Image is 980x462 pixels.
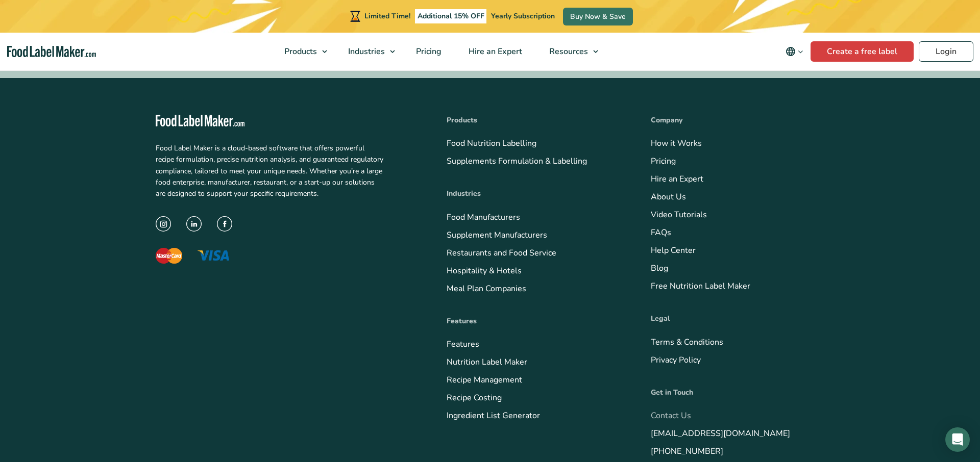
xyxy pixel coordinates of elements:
[447,247,556,258] a: Restaurants and Food Service
[447,115,620,126] p: Products
[651,138,702,149] a: How it Works
[281,46,318,57] span: Products
[651,313,824,324] p: Legal
[651,446,723,457] a: [PHONE_NUMBER]
[447,283,526,294] a: Meal Plan Companies
[491,11,555,21] span: Yearly Subscription
[447,188,620,199] p: Industries
[536,33,603,70] a: Resources
[345,46,386,57] span: Industries
[364,11,410,21] span: Limited Time!
[651,263,668,274] a: Blog
[335,33,400,70] a: Industries
[465,46,523,57] span: Hire an Expert
[413,46,443,57] span: Pricing
[198,250,229,261] img: The Visa logo with blue letters and a yellow flick above the
[447,211,520,222] a: Food Manufacturers
[447,315,620,326] p: Features
[651,191,686,202] a: About Us
[186,216,202,231] img: LinkedIn Icon
[447,410,540,421] a: Ingredient List Generator
[156,247,182,263] img: The Mastercard logo displaying a red circle saying
[415,9,487,23] span: Additional 15% OFF
[447,339,479,350] a: Features
[447,265,522,276] a: Hospitality & Hotels
[455,33,533,70] a: Hire an Expert
[651,227,671,238] a: FAQs
[811,41,914,62] a: Create a free label
[778,41,811,62] button: Change language
[563,8,633,25] a: Buy Now & Save
[919,41,973,62] a: Login
[7,46,96,58] a: Food Label Maker homepage
[447,156,587,167] a: Supplements Formulation & Labelling
[403,33,453,70] a: Pricing
[651,280,750,292] a: Free Nutrition Label Maker
[651,156,676,167] a: Pricing
[447,229,547,240] a: Supplement Manufacturers
[156,216,171,231] img: instagram icon
[945,427,970,452] div: Open Intercom Messenger
[651,209,707,220] a: Video Tutorials
[651,410,691,421] a: Contact Us
[447,392,502,403] a: Recipe Costing
[546,46,589,57] span: Resources
[217,216,232,231] img: Facebook Icon
[271,33,332,70] a: Products
[651,173,703,185] a: Hire an Expert
[651,336,723,347] a: Terms & Conditions
[447,356,527,368] a: Nutrition Label Maker
[651,428,790,439] a: [EMAIL_ADDRESS][DOMAIN_NAME]
[651,115,824,126] p: Company
[447,374,522,386] a: Recipe Management
[447,138,536,149] a: Food Nutrition Labelling
[156,115,416,126] a: Food Label Maker homepage
[651,387,824,398] p: Get in Touch
[156,142,383,199] p: Food Label Maker is a cloud-based software that offers powerful recipe formulation, precise nutri...
[156,115,244,126] img: Food Label Maker - white
[651,354,701,365] a: Privacy Policy
[651,245,696,256] a: Help Center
